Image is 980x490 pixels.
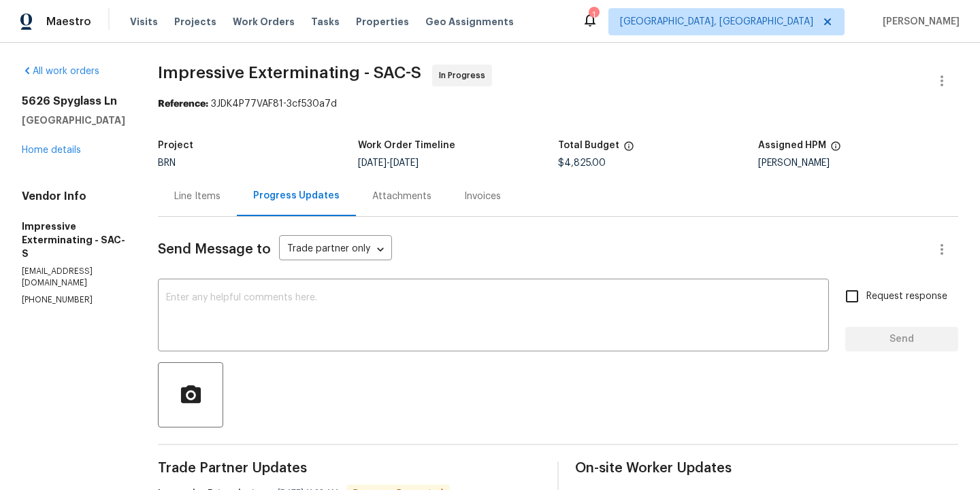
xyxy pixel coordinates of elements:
[575,461,958,475] span: On-site Worker Updates
[464,190,501,203] div: Invoices
[158,141,193,150] h5: Project
[158,97,958,111] div: 3JDK4P77VAF81-3cf530a7d
[425,15,514,29] span: Geo Assignments
[22,190,125,203] h4: Vendor Info
[620,15,813,29] span: [GEOGRAPHIC_DATA], [GEOGRAPHIC_DATA]
[158,65,421,81] span: Impressive Exterminating - SAC-S
[233,15,295,29] span: Work Orders
[46,15,91,29] span: Maestro
[253,189,340,203] div: Progress Updates
[439,69,491,82] span: In Progress
[174,190,220,203] div: Line Items
[358,158,419,168] span: -
[311,17,340,27] span: Tasks
[589,8,598,22] div: 1
[158,99,208,109] b: Reference:
[22,145,81,155] a: Home details
[390,158,419,168] span: [DATE]
[174,15,216,29] span: Projects
[158,461,541,475] span: Trade Partner Updates
[22,266,125,289] p: [EMAIL_ADDRESS][DOMAIN_NAME]
[158,243,271,256] span: Send Message to
[866,290,947,304] span: Request response
[758,158,958,168] div: [PERSON_NAME]
[22,220,125,260] h5: Impressive Exterminating - SAC-S
[130,15,158,29] span: Visits
[22,294,125,306] p: [PHONE_NUMBER]
[358,141,455,150] h5: Work Order Timeline
[22,67,99,76] a: All work orders
[877,15,960,29] span: [PERSON_NAME]
[558,158,606,168] span: $4,825.00
[22,94,125,108] h2: 5626 Spyglass Ln
[758,141,826,150] h5: Assigned HPM
[22,113,125,127] h5: [GEOGRAPHIC_DATA]
[372,190,431,203] div: Attachments
[830,141,841,158] span: The hpm assigned to this work order.
[158,158,176,168] span: BRN
[558,141,619,150] h5: Total Budget
[356,15,409,29] span: Properties
[358,158,387,168] span: [DATE]
[623,141,634,158] span: The total cost of line items that have been proposed by Opendoor. This sum includes line items th...
[279,239,392,261] div: Trade partner only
